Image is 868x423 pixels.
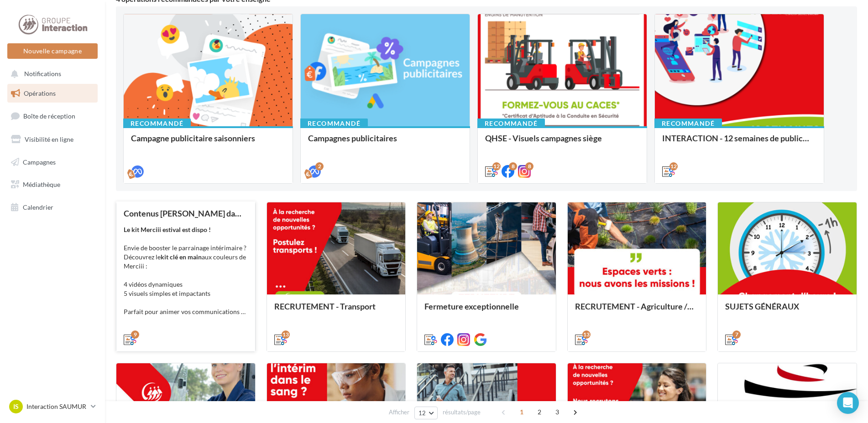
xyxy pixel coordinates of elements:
a: Campagnes [5,153,99,172]
div: INTERACTION - 12 semaines de publication [662,134,816,152]
div: 8 [525,162,533,170]
div: Envie de booster le parrainage intérimaire ? Découvrez le aux couleurs de Merciii : 4 vidéos dyna... [124,225,248,316]
a: Médiathèque [5,175,99,194]
div: Recommandé [123,119,191,129]
p: Interaction SAUMUR [26,402,87,411]
div: 8 [509,162,517,170]
button: 12 [414,407,438,419]
div: Recommandé [654,119,722,129]
span: Campagnes [23,158,56,165]
div: Recommandé [300,119,368,129]
div: Contenus [PERSON_NAME] dans un esprit estival [124,209,248,218]
a: Opérations [5,84,99,103]
div: Fermeture exceptionnelle [424,302,549,320]
div: 2 [315,162,324,170]
a: IS Interaction SAUMUR [7,398,98,415]
div: 13 [282,330,290,339]
div: 13 [582,330,591,339]
button: Nouvelle campagne [7,43,98,59]
span: Calendrier [23,203,53,211]
div: 7 [732,330,741,339]
span: résultats/page [443,408,481,417]
span: Notifications [24,70,61,78]
div: Recommandé [477,119,545,129]
div: QHSE - Visuels campagnes siège [485,134,639,152]
div: Campagnes publicitaires [308,134,462,152]
div: 12 [669,162,678,170]
strong: kit clé en main [161,253,202,261]
a: Calendrier [5,198,99,217]
span: 3 [550,405,565,419]
span: 12 [418,409,426,417]
span: Afficher [389,408,409,417]
div: 12 [492,162,501,170]
a: Visibilité en ligne [5,130,99,149]
span: 1 [514,405,529,419]
span: Médiathèque [23,181,60,188]
div: RECRUTEMENT - Agriculture / Espaces verts [575,302,699,320]
div: 9 [131,330,139,339]
div: RECRUTEMENT - Transport [274,302,398,320]
div: Open Intercom Messenger [837,392,859,414]
span: Opérations [24,89,56,97]
div: Campagne publicitaire saisonniers [131,134,285,152]
span: Visibilité en ligne [25,135,73,143]
span: IS [13,402,19,411]
span: 2 [532,405,547,419]
strong: Le kit Merciii estival est dispo ! [124,226,211,233]
span: Boîte de réception [23,112,75,120]
a: Boîte de réception [5,106,99,126]
div: SUJETS GÉNÉRAUX [725,302,849,320]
